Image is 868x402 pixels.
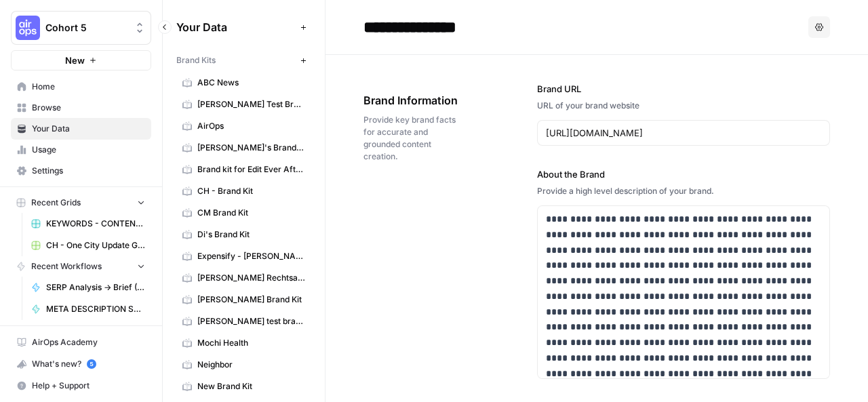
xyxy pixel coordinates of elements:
span: Cohort 5 [45,21,127,35]
a: [PERSON_NAME] test brand kit [176,310,311,332]
a: [PERSON_NAME] Brand Kit [176,289,311,310]
a: Usage [11,139,151,161]
a: Your Data [11,118,151,140]
span: Provide key brand facts for accurate and grounded content creation. [363,114,461,163]
a: Home [11,76,151,98]
span: Di's Brand Kit [197,228,305,241]
a: New Brand Kit [176,376,311,397]
div: What's new? [12,354,151,374]
a: CM Brand Kit [176,202,311,224]
a: Browse [11,97,151,119]
a: [PERSON_NAME] Test Brand Kit [176,94,311,115]
a: KEYWORDS - CONTENT BRIEFS - BLOGS [25,213,151,235]
button: What's new? 5 [11,353,151,375]
span: ABC News [197,77,305,89]
label: About the Brand [537,167,830,181]
a: META DESCRIPTION SERVICE PAGE [25,298,151,320]
span: CM Brand Kit [197,207,305,219]
a: Settings [11,160,151,182]
span: Your Data [32,123,145,135]
a: Expensify - [PERSON_NAME] [176,245,311,267]
span: Usage [32,144,145,156]
a: CH - Brand Kit [176,180,311,202]
span: [PERSON_NAME] Brand Kit [197,294,305,306]
a: [PERSON_NAME]'s Brand Kit [176,137,311,159]
a: Brand kit for Edit Ever After ([PERSON_NAME]) [176,159,311,180]
a: AirOps [176,115,311,137]
a: Mochi Health [176,332,311,354]
input: www.sundaysoccer.com [546,126,821,140]
img: Cohort 5 Logo [16,16,40,40]
span: Brand Kits [176,54,216,66]
span: Mochi Health [197,337,305,349]
span: CH - Brand Kit [197,185,305,197]
text: 5 [90,361,93,367]
button: Workspace: Cohort 5 [11,11,151,45]
span: Home [32,81,145,93]
span: Brand Information [363,92,461,108]
span: Your Data [176,19,295,35]
span: New [65,54,85,67]
button: Recent Workflows [11,256,151,277]
label: Brand URL [537,82,830,96]
span: [PERSON_NAME] Test Brand Kit [197,98,305,110]
span: AirOps [197,120,305,132]
span: Recent Workflows [31,260,102,273]
button: Recent Grids [11,193,151,213]
div: Provide a high level description of your brand. [537,185,830,197]
span: Browse [32,102,145,114]
a: Di's Brand Kit [176,224,311,245]
span: Help + Support [32,380,145,392]
span: [PERSON_NAME] Rechtsanwälte [197,272,305,284]
span: New Brand Kit [197,380,305,393]
span: Neighbor [197,359,305,371]
span: CH - One City Update Grid [46,239,145,252]
a: Neighbor [176,354,311,376]
span: Settings [32,165,145,177]
span: Brand kit for Edit Ever After ([PERSON_NAME]) [197,163,305,176]
div: URL of your brand website [537,100,830,112]
a: AirOps Academy [11,331,151,353]
span: SERP Analysis -> Brief ([PERSON_NAME]) [46,281,145,294]
span: META DESCRIPTION SERVICE PAGE [46,303,145,315]
span: KEYWORDS - CONTENT BRIEFS - BLOGS [46,218,145,230]
span: Recent Grids [31,197,81,209]
span: Expensify - [PERSON_NAME] [197,250,305,262]
span: AirOps Academy [32,336,145,348]
span: [PERSON_NAME] test brand kit [197,315,305,327]
span: [PERSON_NAME]'s Brand Kit [197,142,305,154]
a: 5 [87,359,96,369]
a: CH - One City Update Grid [25,235,151,256]
button: New [11,50,151,71]
button: Help + Support [11,375,151,397]
a: SERP Analysis -> Brief ([PERSON_NAME]) [25,277,151,298]
a: [PERSON_NAME] Rechtsanwälte [176,267,311,289]
a: ABC News [176,72,311,94]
